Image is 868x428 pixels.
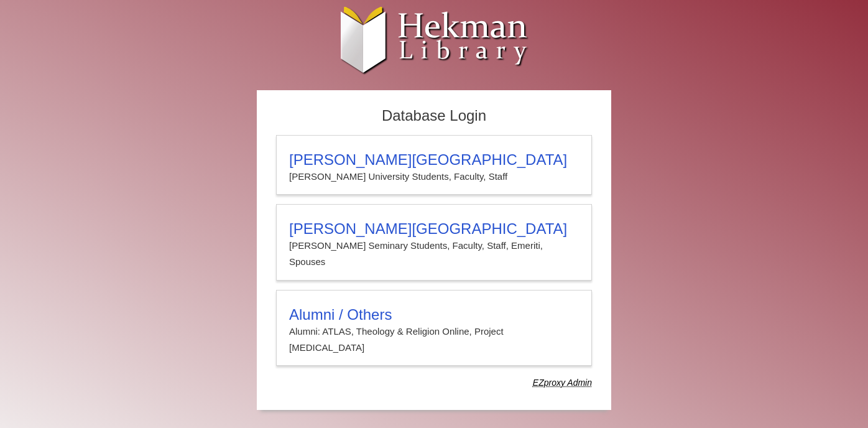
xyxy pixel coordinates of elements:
p: [PERSON_NAME] Seminary Students, Faculty, Staff, Emeriti, Spouses [289,238,579,271]
h2: Database Login [270,103,598,129]
a: [PERSON_NAME][GEOGRAPHIC_DATA][PERSON_NAME] University Students, Faculty, Staff [276,135,592,195]
h3: [PERSON_NAME][GEOGRAPHIC_DATA] [289,151,579,169]
a: [PERSON_NAME][GEOGRAPHIC_DATA][PERSON_NAME] Seminary Students, Faculty, Staff, Emeriti, Spouses [276,204,592,281]
dfn: Use Alumni login [533,378,592,388]
p: [PERSON_NAME] University Students, Faculty, Staff [289,169,579,185]
p: Alumni: ATLAS, Theology & Religion Online, Project [MEDICAL_DATA] [289,323,579,356]
h3: [PERSON_NAME][GEOGRAPHIC_DATA] [289,220,579,238]
h3: Alumni / Others [289,306,579,323]
summary: Alumni / OthersAlumni: ATLAS, Theology & Religion Online, Project [MEDICAL_DATA] [289,306,579,356]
